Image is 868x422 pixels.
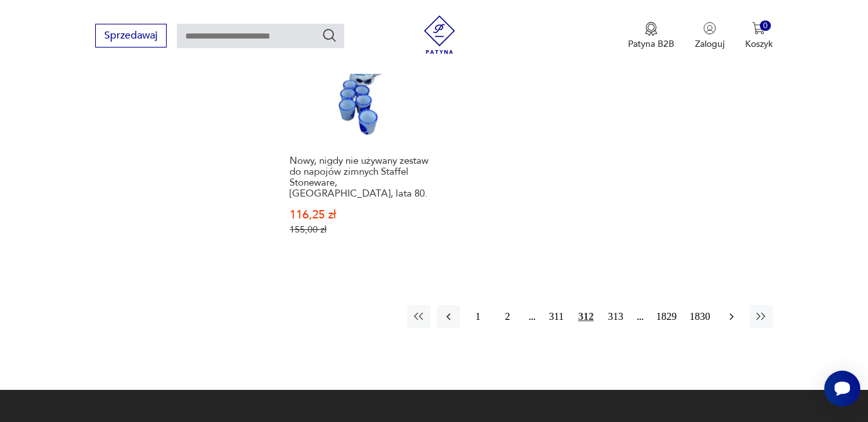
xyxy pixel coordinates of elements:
p: Patyna B2B [628,38,674,50]
img: Patyna - sklep z meblami i dekoracjami vintage [420,15,459,54]
button: 312 [575,305,598,328]
p: Zaloguj [695,38,725,50]
h3: Nowy, nigdy nie używany zestaw do napojów zimnych Staffel Stoneware, [GEOGRAPHIC_DATA], lata 80. [290,155,432,199]
button: 1830 [687,305,714,328]
button: 313 [604,305,627,328]
button: 2 [496,305,519,328]
a: Sprzedawaj [95,32,167,41]
a: Ikona medaluPatyna B2B [628,22,674,50]
img: Ikona medalu [645,22,658,36]
button: 0Koszyk [745,22,773,50]
button: 1 [466,305,490,328]
button: Zaloguj [695,22,725,50]
button: 311 [545,305,568,328]
iframe: Smartsupp widget button [824,371,860,407]
button: Szukaj [322,28,337,43]
img: Ikona koszyka [752,22,765,35]
div: 0 [760,21,771,31]
p: 116,25 zł [290,209,432,220]
img: Ikonka użytkownika [703,22,716,35]
button: Patyna B2B [628,22,674,50]
p: 155,00 zł [290,224,432,235]
button: Sprzedawaj [95,24,167,48]
button: 1829 [653,305,680,328]
p: Koszyk [745,38,773,50]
